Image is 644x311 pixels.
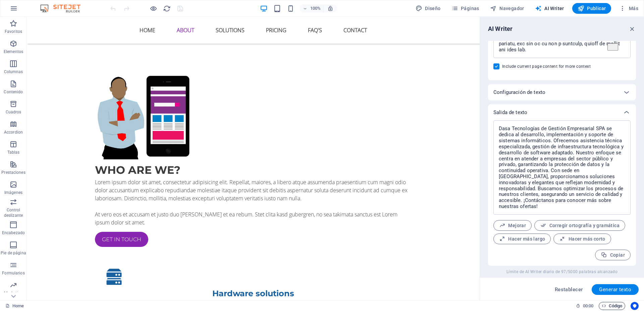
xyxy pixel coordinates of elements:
[5,29,22,34] p: Favoritos
[576,302,594,310] h6: Tiempo de la sesión
[493,234,551,244] button: Hacer más largo
[499,222,526,229] span: Mejorar
[502,64,591,69] span: Include current page content for more context
[2,270,24,276] p: Formularios
[4,190,22,195] p: Imágenes
[327,5,333,11] i: Al redimensionar, ajustar el nivel de zoom automáticamente para ajustarse al dispositivo elegido.
[5,302,24,310] a: Haz clic para cancelar la selección y doble clic para abrir páginas
[619,5,638,12] span: Más
[1,170,25,175] p: Prestaciones
[534,220,625,231] button: Corregir ortografía y gramática
[6,109,21,115] p: Cuadros
[551,284,587,295] button: Restablecer
[553,234,611,244] button: Hacer más corto
[599,302,625,310] button: Código
[578,5,606,12] span: Publicar
[149,4,157,12] button: Haz clic para salir del modo de previsualización y seguir editando
[588,303,589,308] span: :
[7,150,20,155] p: Tablas
[416,5,441,12] span: Diseño
[488,120,636,266] div: Salida de texto
[493,109,527,116] p: Salida de texto
[535,5,564,12] span: AI Writer
[413,3,443,14] button: Diseño
[4,69,23,74] p: Columnas
[592,284,639,295] button: Generar texto
[300,4,324,12] button: 100%
[488,84,636,100] div: Configuración de texto
[506,269,618,274] span: Límite de AI Writer diario de 97/5000 palabras alcanzado
[493,220,532,231] button: Mejorar
[310,4,321,12] h6: 100%
[4,291,22,296] p: Marketing
[4,49,23,54] p: Elementos
[555,287,583,292] span: Restablecer
[540,222,620,229] span: Corregir ortografía y gramática
[595,250,631,260] button: Copiar
[497,33,627,55] textarea: To enrich screen reader interactions, please activate Accessibility in Grammarly extension settings
[631,302,639,310] button: Usercentrics
[4,89,23,95] p: Contenido
[599,287,631,292] span: Generar texto
[601,252,625,258] span: Copiar
[493,89,545,96] p: Configuración de texto
[2,230,25,236] p: Encabezado
[532,3,567,14] button: AI Writer
[490,5,524,12] span: Navegador
[602,302,622,310] span: Código
[572,3,611,14] button: Publicar
[616,3,641,14] button: Más
[449,3,482,14] button: Páginas
[487,3,527,14] button: Navegador
[499,236,545,242] span: Hacer más largo
[163,5,171,12] i: Volver a cargar página
[1,250,26,256] p: Pie de página
[39,4,89,12] img: Editor Logo
[583,302,593,310] span: 00 00
[163,4,171,12] button: reload
[559,236,605,242] span: Hacer más corto
[451,5,479,12] span: Páginas
[4,129,23,135] p: Accordion
[488,104,636,120] div: Salida de texto
[488,25,513,33] h6: AI Writer
[497,124,627,211] textarea: Dasa Tecnologías de Gestión Empresarial SPA se dedica al desarrollo, implementación y soporte de ...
